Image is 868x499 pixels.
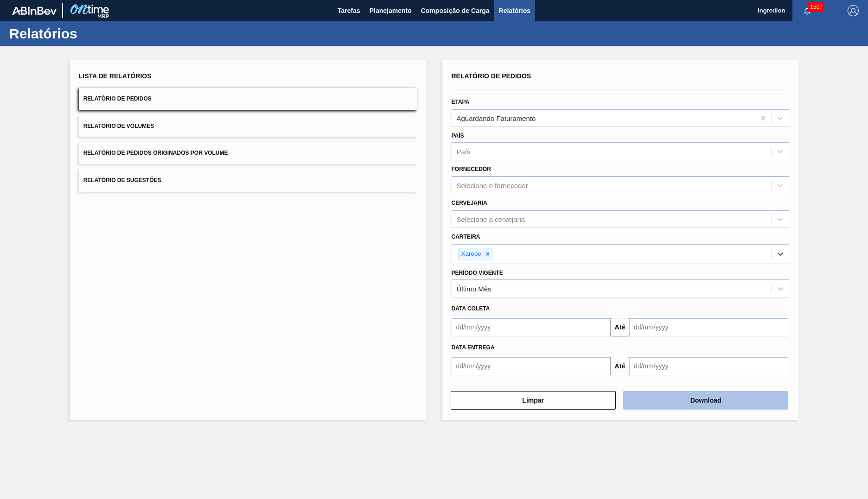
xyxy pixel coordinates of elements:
[623,391,788,410] button: Download
[12,6,57,15] img: TNhmsLtSVTkK8tSr43FrP2fwEKptu5GPRR3wAAAABJRU5ErkJggg==
[452,234,480,240] label: Carteira
[808,2,824,12] span: 1507
[457,182,528,189] div: Selecione o fornecedor
[452,133,464,139] label: País
[79,142,417,164] button: Relatório de Pedidos Originados por Volume
[79,169,417,192] button: Relatório de Sugestões
[79,88,417,110] button: Relatório de Pedidos
[611,357,629,375] button: Até
[83,177,161,183] span: Relatório de Sugestões
[457,114,536,122] div: Aguardando Faturamento
[452,344,495,351] span: Data entrega
[83,150,228,156] span: Relatório de Pedidos Originados por Volume
[452,357,611,375] input: dd/mm/yyyy
[611,318,629,336] button: Até
[457,215,525,223] div: Selecione a cervejaria
[338,5,360,16] span: Tarefas
[459,248,483,260] div: Xarope
[452,318,611,336] input: dd/mm/yyyy
[452,305,490,312] span: Data coleta
[457,285,491,293] div: Último Mês
[451,391,616,410] button: Limpar
[83,95,152,102] span: Relatório de Pedidos
[370,5,412,16] span: Planejamento
[9,28,174,39] h1: Relatórios
[452,99,470,105] label: Etapa
[79,72,152,80] span: Lista de Relatórios
[452,72,531,80] span: Relatório de Pedidos
[499,5,530,16] span: Relatórios
[452,270,503,276] label: Período Vigente
[83,123,154,129] span: Relatório de Volumes
[792,4,822,17] button: Notificações
[629,318,788,336] input: dd/mm/yyyy
[452,200,487,206] label: Cervejaria
[848,5,859,16] img: Logout
[629,357,788,375] input: dd/mm/yyyy
[421,5,490,16] span: Composição de Carga
[457,148,471,156] div: País
[452,166,491,172] label: Fornecedor
[79,115,417,138] button: Relatório de Volumes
